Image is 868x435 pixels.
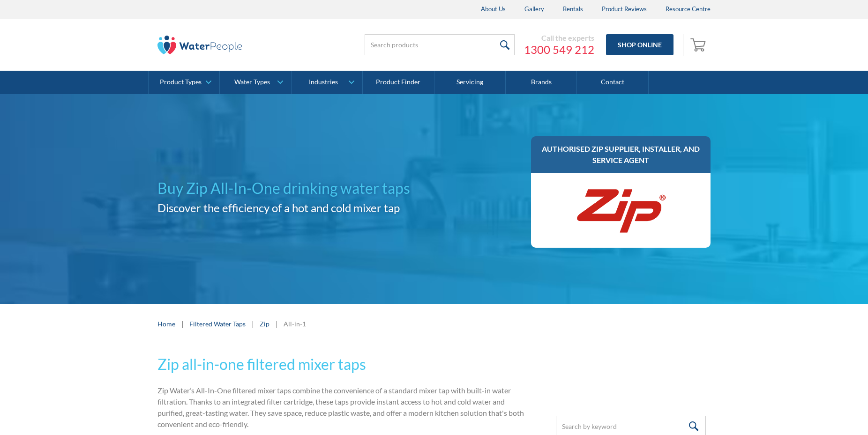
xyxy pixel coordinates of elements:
[180,318,185,329] div: |
[149,71,219,94] a: Product Types
[234,78,270,86] div: Water Types
[577,71,648,94] a: Contact
[524,43,594,57] a: 1300 549 212
[220,71,291,94] a: Water Types
[274,318,279,329] div: |
[157,385,526,430] p: Zip Water’s All-In-One filtered mixer taps combine the convenience of a standard mixer tap with b...
[157,199,430,216] h2: Discover the efficiency of a hot and cold mixer tap
[157,177,430,199] h1: Buy Zip All-In-One drinking water taps
[157,319,175,329] a: Home
[250,318,255,329] div: |
[688,34,711,56] a: Open empty cart
[157,353,526,376] h2: Zip all-in-one filtered mixer taps
[292,71,362,94] a: Industries
[434,71,506,94] a: Servicing
[189,319,246,329] a: Filtered Water Taps
[524,33,594,43] div: Call the experts
[160,78,202,86] div: Product Types
[506,71,577,94] a: Brands
[157,36,242,54] img: The Water People
[606,34,673,55] a: Shop Online
[365,34,515,55] input: Search products
[260,319,269,329] a: Zip
[690,37,708,52] img: shopping cart
[363,71,434,94] a: Product Finder
[540,143,701,166] h3: AUTHORISED ZIP SUPPLIER, INSTALLER, AND SERVICE AGENT
[284,319,306,329] div: All-in-1
[309,78,338,86] div: Industries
